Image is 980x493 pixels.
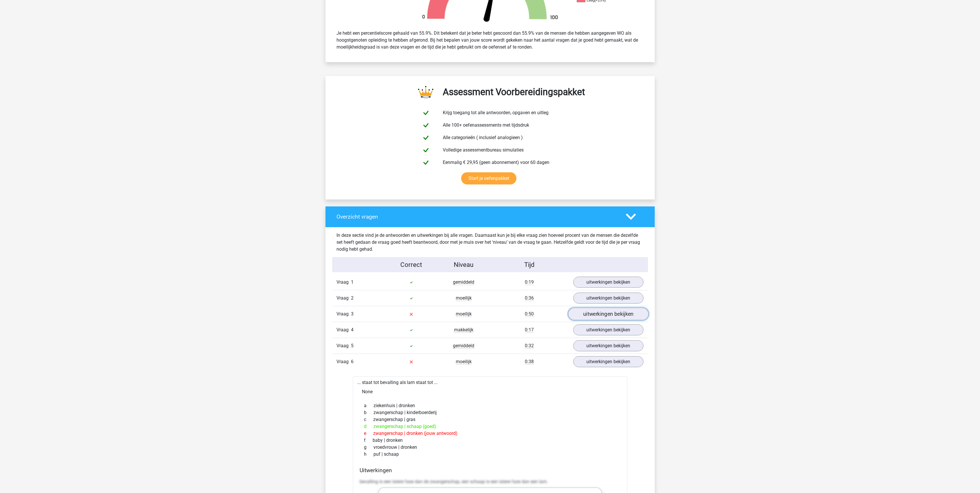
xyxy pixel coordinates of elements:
[573,356,644,367] a: uitwerkingen bekijken
[456,359,472,365] span: moeilijk
[332,27,648,53] div: Je hebt een percentielscore gehaald van 55.9%. Dit betekent dat je beter hebt gescoord dan 55.9% ...
[525,359,534,365] span: 0:38
[337,311,351,317] span: Vraag
[456,295,472,301] span: moeilijk
[337,326,351,333] span: Vraag
[364,423,374,430] span: d
[385,260,438,270] div: Correct
[360,423,620,430] div: zwangerschap | schaap (goed)
[360,467,620,474] h4: Uitwerkingen
[332,232,648,253] div: In deze sectie vind je de antwoorden en uitwerkingen bij alle vragen. Daarnaast kun je bij elke v...
[360,451,620,458] div: puf | schaap
[351,295,354,301] span: 2
[364,409,374,416] span: b
[461,172,516,184] a: Start je oefenpakket
[438,260,490,270] div: Niveau
[525,327,534,333] span: 0:17
[456,311,472,317] span: moeilijk
[337,279,351,286] span: Vraag
[525,279,534,285] span: 0:19
[573,324,644,335] a: uitwerkingen bekijken
[454,327,473,333] span: makkelijk
[360,430,620,437] div: zwangerschap | dronken (jouw antwoord)
[360,402,620,409] div: ziekenhuis | dronken
[453,279,475,285] span: gemiddeld
[337,342,351,349] span: Vraag
[360,437,620,444] div: baby | dronken
[360,444,620,451] div: vroedvrouw | dronken
[364,451,374,458] span: h
[573,277,644,288] a: uitwerkingen bekijken
[351,327,354,333] span: 4
[453,343,475,349] span: gemiddeld
[364,402,374,409] span: a
[351,343,354,348] span: 5
[364,430,373,437] span: e
[525,295,534,301] span: 0:36
[573,340,644,351] a: uitwerkingen bekijken
[568,308,648,321] a: uitwerkingen bekijken
[351,311,354,317] span: 3
[337,213,617,220] h4: Overzicht vragen
[573,293,644,304] a: uitwerkingen bekijken
[364,437,373,444] span: f
[337,295,351,302] span: Vraag
[525,311,534,317] span: 0:50
[351,359,354,364] span: 6
[358,386,623,398] div: None
[351,279,354,285] span: 1
[364,416,373,423] span: c
[364,444,374,451] span: g
[360,409,620,416] div: zwangerschap | kinderboerderij
[525,343,534,349] span: 0:32
[360,416,620,423] div: zwangerschap | gras
[337,358,351,365] span: Vraag
[360,478,620,485] p: bevalling is een latere fase dan de zwangerschap, een schaap is een latere fase dan een lam.
[490,260,569,270] div: Tijd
